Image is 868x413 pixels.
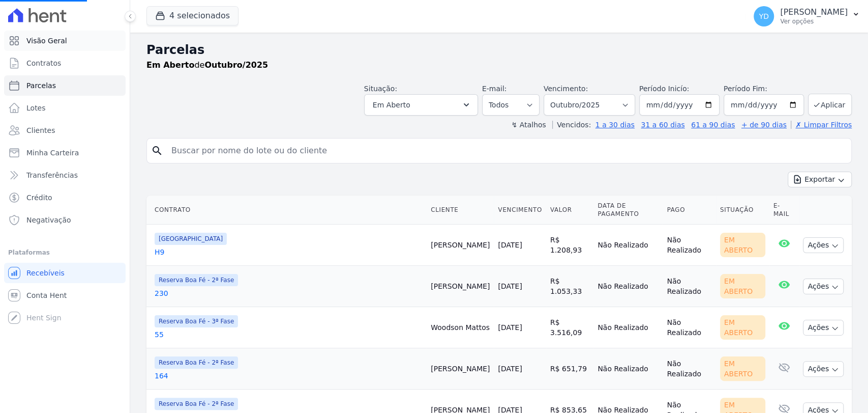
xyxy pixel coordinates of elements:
[26,290,67,300] span: Conta Hent
[691,121,735,129] a: 61 a 90 dias
[155,329,423,340] a: 55
[4,210,126,230] a: Negativação
[427,266,494,307] td: [PERSON_NAME]
[595,121,635,129] a: 1 a 30 dias
[780,17,848,25] p: Ver opções
[494,196,546,225] th: Vencimento
[593,348,663,390] td: Não Realizado
[788,172,852,187] button: Exportar
[803,279,844,294] button: Ações
[803,237,844,253] button: Ações
[373,99,410,111] span: Em Aberto
[155,315,238,327] span: Reserva Boa Fé - 3ª Fase
[741,121,787,129] a: + de 90 dias
[26,192,52,203] span: Crédito
[552,121,591,129] label: Vencidos:
[204,60,268,70] strong: Outubro/2025
[4,53,126,73] a: Contratos
[26,58,61,68] span: Contratos
[593,225,663,266] td: Não Realizado
[364,85,397,93] label: Situação:
[663,307,715,348] td: Não Realizado
[546,196,593,225] th: Valor
[498,323,522,332] a: [DATE]
[4,165,126,185] a: Transferências
[720,233,765,257] div: Em Aberto
[8,246,122,259] div: Plataformas
[546,266,593,307] td: R$ 1.053,33
[716,196,769,225] th: Situação
[146,41,852,59] h2: Parcelas
[427,225,494,266] td: [PERSON_NAME]
[165,141,847,161] input: Buscar por nome do lote ou do cliente
[4,263,126,283] a: Recebíveis
[720,315,765,340] div: Em Aberto
[26,125,55,135] span: Clientes
[26,148,79,158] span: Minha Carteira
[803,361,844,377] button: Ações
[511,121,546,129] label: ↯ Atalhos
[663,225,715,266] td: Não Realizado
[26,103,46,113] span: Lotes
[498,241,522,249] a: [DATE]
[4,75,126,96] a: Parcelas
[151,145,163,157] i: search
[4,187,126,208] a: Crédito
[724,84,804,94] label: Período Fim:
[26,36,67,46] span: Visão Geral
[769,196,799,225] th: E-mail
[146,6,238,25] button: 4 selecionados
[498,282,522,290] a: [DATE]
[364,94,478,116] button: Em Aberto
[26,268,65,278] span: Recebíveis
[780,7,848,17] p: [PERSON_NAME]
[745,2,868,31] button: YD [PERSON_NAME] Ver opções
[4,285,126,306] a: Conta Hent
[155,233,227,245] span: [GEOGRAPHIC_DATA]
[26,215,71,225] span: Negativação
[427,196,494,225] th: Cliente
[155,288,423,298] a: 230
[155,274,238,286] span: Reserva Boa Fé - 2ª Fase
[546,225,593,266] td: R$ 1.208,93
[546,307,593,348] td: R$ 3.516,09
[593,307,663,348] td: Não Realizado
[498,365,522,373] a: [DATE]
[663,196,715,225] th: Pago
[482,85,507,93] label: E-mail:
[593,266,663,307] td: Não Realizado
[26,170,78,180] span: Transferências
[791,121,852,129] a: ✗ Limpar Filtros
[720,356,765,381] div: Em Aberto
[4,98,126,118] a: Lotes
[546,348,593,390] td: R$ 651,79
[146,196,427,225] th: Contrato
[803,320,844,336] button: Ações
[759,13,768,20] span: YD
[641,121,684,129] a: 31 a 60 dias
[155,398,238,410] span: Reserva Boa Fé - 2ª Fase
[639,85,689,93] label: Período Inicío:
[808,94,852,116] button: Aplicar
[4,31,126,51] a: Visão Geral
[146,59,268,71] p: de
[544,85,588,93] label: Vencimento:
[427,348,494,390] td: [PERSON_NAME]
[663,348,715,390] td: Não Realizado
[26,80,56,91] span: Parcelas
[427,307,494,348] td: Woodson Mattos
[155,371,423,381] a: 164
[155,356,238,369] span: Reserva Boa Fé - 2ª Fase
[663,266,715,307] td: Não Realizado
[155,247,423,257] a: H9
[146,60,194,70] strong: Em Aberto
[593,196,663,225] th: Data de Pagamento
[4,143,126,163] a: Minha Carteira
[720,274,765,298] div: Em Aberto
[4,120,126,141] a: Clientes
